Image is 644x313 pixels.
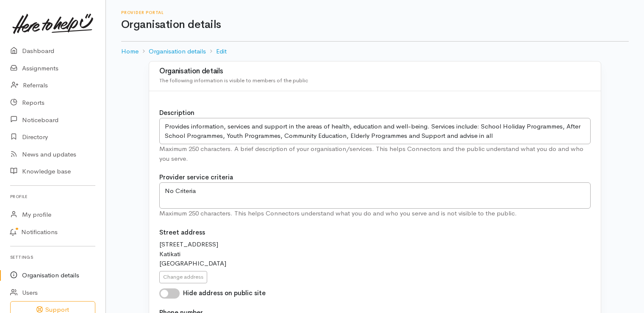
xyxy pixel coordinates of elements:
[121,42,629,61] nav: breadcrumb
[159,240,591,268] div: [STREET_ADDRESS] Katikati [GEOGRAPHIC_DATA]
[159,271,207,283] button: Change address
[159,228,205,238] label: Street address
[159,108,194,118] label: Description
[10,252,95,263] h6: Settings
[159,67,591,75] h3: Organisation details
[159,118,591,145] textarea: Provides information, services and support in the areas of health, education and well-being. Serv...
[159,209,591,218] div: Maximum 250 characters. This helps Connectors understand what you do and who you serve and is not...
[121,10,629,15] h6: Provider Portal
[121,19,629,31] h1: Organisation details
[159,144,591,163] div: Maximum 250 characters. A brief description of your organisation/services. This helps Connectors ...
[159,77,308,84] span: The following information is visible to members of the public
[159,173,233,182] label: Provider service criteria
[149,47,206,56] a: Organisation details
[10,191,95,202] h6: Profile
[183,288,266,298] label: Hide address on public site
[216,47,227,56] a: Edit
[121,47,139,56] a: Home
[159,182,591,209] textarea: No Criteria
